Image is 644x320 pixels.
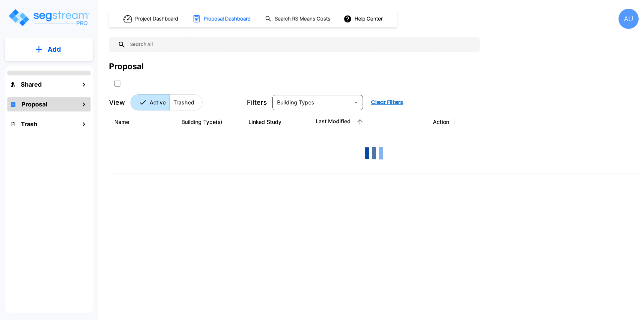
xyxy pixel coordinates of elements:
button: Proposal Dashboard [190,12,254,26]
div: AU [619,9,639,29]
p: Active [150,98,166,106]
button: Help Center [342,12,385,25]
th: Action [377,110,454,134]
button: Active [130,94,170,110]
button: Project Dashboard [121,11,182,26]
p: Trashed [173,98,194,106]
input: Building Types [274,98,350,107]
th: Last Modified [310,110,377,134]
p: Filters [247,97,267,107]
h1: Shared [21,80,42,89]
h1: Project Dashboard [135,15,178,23]
button: Trashed [169,94,203,110]
div: Proposal [109,60,144,73]
input: Search All [126,37,476,52]
img: Loading [361,140,387,167]
th: Building Type(s) [176,110,243,134]
h1: Proposal Dashboard [204,15,251,23]
div: Name [114,118,171,126]
div: Platform [130,94,203,110]
button: Clear Filters [368,96,406,109]
img: Logo [8,8,90,27]
p: Add [48,44,61,54]
th: Linked Study [243,110,310,134]
h1: Trash [21,120,37,129]
p: View [109,97,125,107]
button: SelectAll [111,77,124,90]
button: Add [5,40,93,59]
h1: Proposal [21,100,47,109]
button: Open [351,98,361,107]
button: Search RS Means Costs [262,12,334,26]
h1: Search RS Means Costs [275,15,330,23]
